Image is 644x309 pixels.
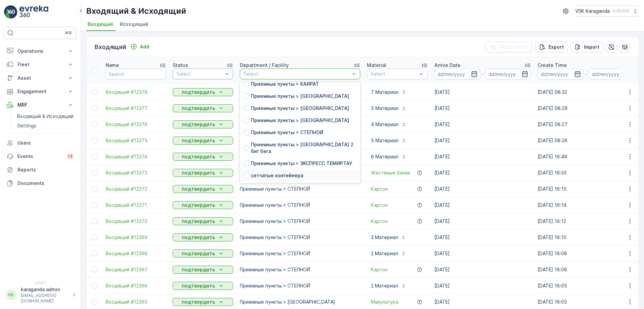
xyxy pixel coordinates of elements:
[534,84,638,100] td: [DATE] 08:32
[106,250,166,257] a: Входящий #12368
[92,186,97,192] div: Toggle Row Selected
[106,153,166,160] span: Входящий #12374
[589,69,635,79] input: dd/mm/yyyy
[371,137,398,144] p: 5 Материал
[173,120,233,128] button: подтвердить
[17,180,74,187] p: Documents
[14,112,76,121] a: Входящий & Исходящий
[612,8,629,14] p: ( +05:00 )
[95,42,126,52] p: Входящий
[4,286,76,304] button: KKkaraganda.admin[EMAIL_ADDRESS][DOMAIN_NAME]
[251,160,352,167] p: Приемные пункты > ЭКСПРЕСС ТЕМИРТАУ
[173,282,233,290] button: подтвердить
[251,117,349,124] p: Приемные пункты > [GEOGRAPHIC_DATA]
[182,282,215,289] p: подтвердить
[534,149,638,165] td: [DATE] 16:49
[17,75,63,81] p: Asset
[538,69,584,79] input: dd/mm/yyyy
[182,266,215,273] p: подтвердить
[371,202,388,208] a: Картон
[534,229,638,245] td: [DATE] 16:10
[17,48,63,54] p: Operations
[176,71,223,77] p: Select
[92,283,97,288] div: Toggle Row Selected
[482,70,484,78] p: -
[251,105,349,112] p: Приемные пункты > [GEOGRAPHIC_DATA]
[371,282,398,289] p: 2 Материал
[534,197,638,213] td: [DATE] 16:14
[182,169,215,176] p: подтвердить
[106,234,166,241] a: Входящий #12369
[21,293,69,304] p: [EMAIL_ADDRESS][DOMAIN_NAME]
[106,202,166,208] a: Входящий #12371
[92,89,97,95] div: Toggle Row Selected
[548,44,564,50] p: Export
[182,234,215,241] p: подтвердить
[534,165,638,181] td: [DATE] 16:33
[251,129,323,136] p: Приемные пункты > СТЕПНОЙ
[106,186,166,192] a: Входящий #12372
[535,42,568,52] button: Export
[431,165,534,181] td: [DATE]
[367,119,411,130] button: 4 Материал
[251,81,319,87] p: Приемные пункты > КАЙРАТ
[371,105,398,112] p: 5 Материал
[182,89,215,95] p: подтвердить
[431,229,534,245] td: [DATE]
[431,245,534,262] td: [DATE]
[173,137,233,145] button: подтвердить
[106,121,166,128] a: Входящий #12376
[182,105,215,112] p: подтвердить
[431,84,534,100] td: [DATE]
[182,299,215,305] p: подтвердить
[240,250,360,257] p: Приемные пункты > СТЕПНОЙ
[4,98,76,112] button: MRF
[173,88,233,96] button: подтвердить
[173,298,233,306] button: подтвердить
[371,234,398,241] p: 3 Материал
[17,88,63,95] p: Engagement
[173,185,233,193] button: подтвердить
[251,141,356,155] p: Приемные пункты > [GEOGRAPHIC_DATA] 2 биг бега
[575,8,610,14] p: VSK Karaganda
[120,21,148,28] span: Исходящий
[17,102,63,108] p: MRF
[68,154,72,159] p: 13
[499,44,528,50] p: Clear Filters
[431,197,534,213] td: [DATE]
[173,217,233,225] button: подтвердить
[367,248,410,259] button: 2 Материал
[534,116,638,132] td: [DATE] 08:27
[19,5,48,19] img: logo_light-DOdMpM7g.png
[371,169,410,176] a: Жестяные банки
[538,62,567,69] p: Create Time
[173,169,233,177] button: подтвердить
[173,104,233,112] button: подтвердить
[371,186,388,192] a: Картон
[128,43,152,51] button: Add
[106,218,166,225] a: Входящий #12370
[88,21,113,28] span: Входящий
[244,71,350,77] p: Select
[106,89,166,95] a: Входящий #12378
[367,87,411,98] button: 7 Материал
[240,282,360,289] p: Приемные пункты > СТЕПНОЙ
[251,172,303,179] p: сетчатыe контейнера
[17,61,63,68] p: Fleet
[106,105,166,112] a: Входящий #12377
[431,262,534,278] td: [DATE]
[106,282,166,289] a: Входящий #12366
[106,299,166,305] span: Входящий #12365
[4,177,76,190] a: Documents
[431,181,534,197] td: [DATE]
[485,69,531,79] input: dd/mm/yyyy
[92,106,97,111] div: Toggle Row Selected
[6,289,16,300] div: KK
